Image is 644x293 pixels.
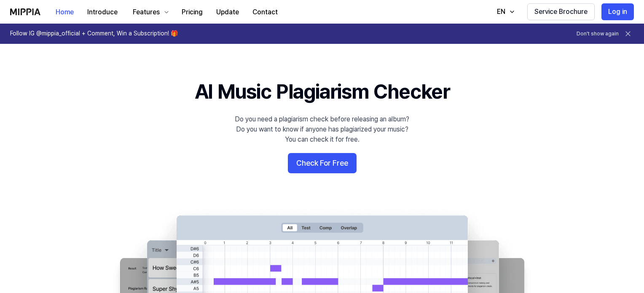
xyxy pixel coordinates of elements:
[488,3,521,20] button: EN
[124,4,175,21] button: Features
[246,4,284,21] button: Contact
[577,30,619,38] button: Don't show again
[235,114,409,145] div: Do you need a plagiarism check before releasing an album? Do you want to know if anyone has plagi...
[131,7,161,17] div: Features
[10,30,178,38] h1: Follow IG @mippia_official + Comment, Win a Subscription! 🎁
[527,3,595,20] button: Service Brochure
[601,3,634,20] button: Log in
[80,4,124,21] button: Introduce
[49,0,80,24] a: Home
[209,4,246,21] button: Update
[195,78,450,106] h1: AI Music Plagiarism Checker
[49,4,80,21] button: Home
[495,7,507,17] div: EN
[10,8,40,15] img: logo
[209,0,246,24] a: Update
[175,4,209,21] button: Pricing
[288,153,357,173] button: Check For Free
